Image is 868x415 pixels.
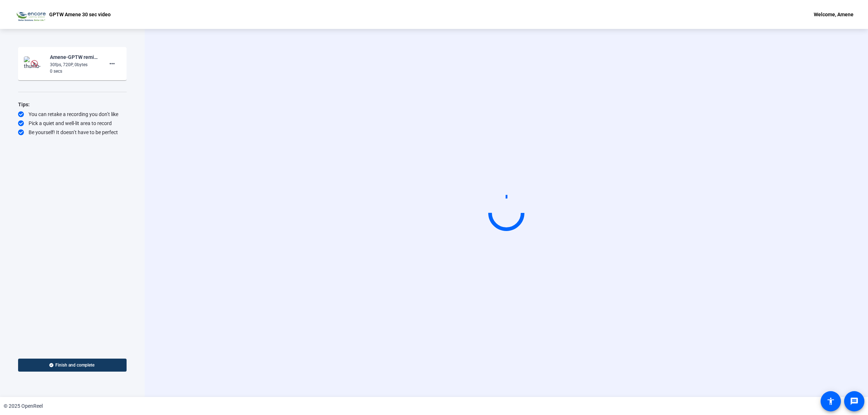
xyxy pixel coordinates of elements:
[826,397,835,406] mat-icon: accessibility
[50,61,98,68] div: 30fps, 720P, 0bytes
[24,56,45,71] img: thumb-nail
[50,53,98,61] div: Amene-GPTW reminder Amene 30 sec video-GPTW Amene 30 sec video-1755094641215-webcam
[49,10,111,19] p: GPTW Amene 30 sec video
[18,359,127,372] button: Finish and complete
[18,100,127,109] div: Tips:
[55,362,94,368] span: Finish and complete
[814,10,854,19] div: Welcome, Amene
[4,402,43,410] div: © 2025 OpenReel
[50,68,98,74] div: 0 secs
[31,60,38,67] img: Preview is unavailable
[18,111,127,118] div: You can retake a recording you don’t like
[18,120,127,127] div: Pick a quiet and well-lit area to record
[108,59,116,68] mat-icon: more_horiz
[14,7,46,22] img: OpenReel logo
[18,129,127,136] div: Be yourself! It doesn’t have to be perfect
[850,397,859,406] mat-icon: message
